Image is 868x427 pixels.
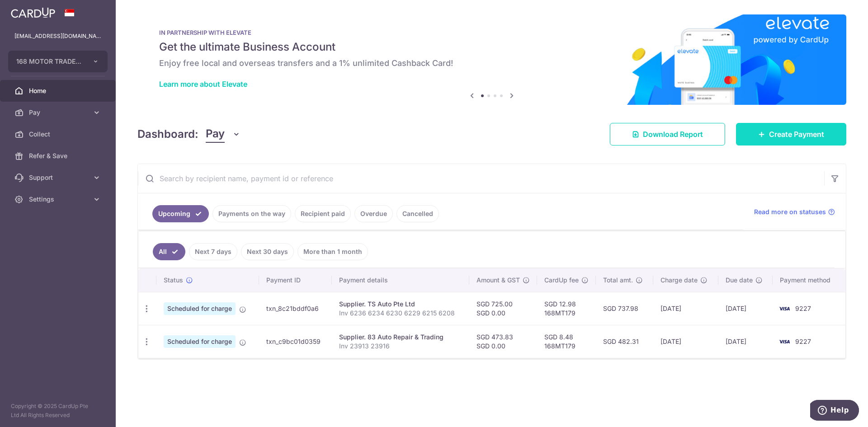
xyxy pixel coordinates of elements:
[259,325,332,358] td: txn_c9bc01d0359
[164,276,183,285] span: Status
[152,205,209,222] a: Upcoming
[138,164,824,193] input: Search by recipient name, payment id or reference
[773,268,845,292] th: Payment method
[206,126,241,143] button: Pay
[596,325,653,358] td: SGD 482.31
[332,268,469,292] th: Payment details
[212,205,291,222] a: Payments on the way
[339,342,462,351] p: Inv 23913 23916
[29,195,89,204] span: Settings
[544,276,579,285] span: CardUp fee
[259,268,332,292] th: Payment ID
[718,325,773,358] td: [DATE]
[241,243,294,260] a: Next 30 days
[29,151,89,160] span: Refer & Save
[610,123,725,145] a: Download Report
[8,51,108,72] button: 168 MOTOR TRADER PTE. LTD.
[469,292,537,325] td: SGD 725.00 SGD 0.00
[469,325,537,358] td: SGD 473.83 SGD 0.00
[643,129,703,140] span: Download Report
[339,333,462,342] div: Supplier. 83 Auto Repair & Trading
[29,86,89,95] span: Home
[259,292,332,325] td: txn_8c21bddf0a6
[159,58,825,69] h6: Enjoy free local and overseas transfers and a 1% unlimited Cashback Card!
[153,243,185,260] a: All
[603,276,633,285] span: Total amt.
[20,6,39,14] span: Help
[775,336,793,347] img: Bank Card
[718,292,773,325] td: [DATE]
[660,276,698,285] span: Charge date
[29,108,89,117] span: Pay
[164,302,236,315] span: Scheduled for charge
[14,32,101,41] p: [EMAIL_ADDRESS][DOMAIN_NAME]
[11,7,55,18] img: CardUp
[159,40,825,54] h5: Get the ultimate Business Account
[769,129,824,140] span: Create Payment
[297,243,368,260] a: More than 1 month
[537,292,596,325] td: SGD 12.98 168MT179
[164,335,236,348] span: Scheduled for charge
[775,303,793,314] img: Bank Card
[795,305,811,312] span: 9227
[396,205,439,222] a: Cancelled
[736,123,846,145] a: Create Payment
[29,173,89,182] span: Support
[476,276,520,285] span: Amount & GST
[653,325,718,358] td: [DATE]
[537,325,596,358] td: SGD 8.48 168MT179
[596,292,653,325] td: SGD 737.98
[159,80,247,89] a: Learn more about Elevate
[339,300,462,309] div: Supplier. TS Auto Pte Ltd
[810,400,859,422] iframe: Opens a widget where you can find more information
[354,205,393,222] a: Overdue
[295,205,351,222] a: Recipient paid
[754,207,835,216] a: Read more on statuses
[137,126,198,142] h4: Dashboard:
[16,57,83,66] span: 168 MOTOR TRADER PTE. LTD.
[795,338,811,345] span: 9227
[726,276,753,285] span: Due date
[159,29,825,36] p: IN PARTNERSHIP WITH ELEVATE
[206,126,225,143] span: Pay
[137,14,846,105] img: Renovation banner
[754,207,826,216] span: Read more on statuses
[339,309,462,318] p: Inv 6236 6234 6230 6229 6215 6208
[189,243,237,260] a: Next 7 days
[29,130,89,139] span: Collect
[653,292,718,325] td: [DATE]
